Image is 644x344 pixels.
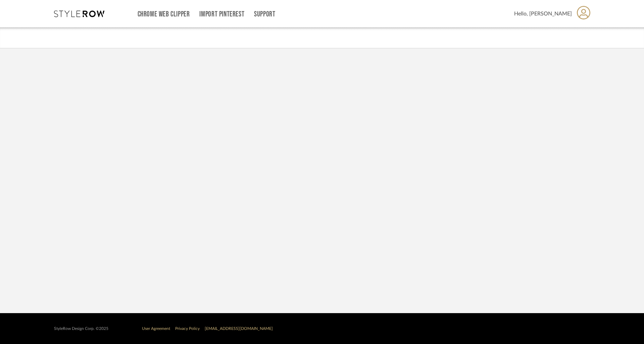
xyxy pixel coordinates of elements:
[199,11,244,17] a: Import Pinterest
[142,327,170,331] a: User Agreement
[175,327,200,331] a: Privacy Policy
[514,10,572,18] span: Hello, [PERSON_NAME]
[138,11,190,17] a: Chrome Web Clipper
[254,11,275,17] a: Support
[205,327,273,331] a: [EMAIL_ADDRESS][DOMAIN_NAME]
[54,326,108,331] div: StyleRow Design Corp. ©2025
